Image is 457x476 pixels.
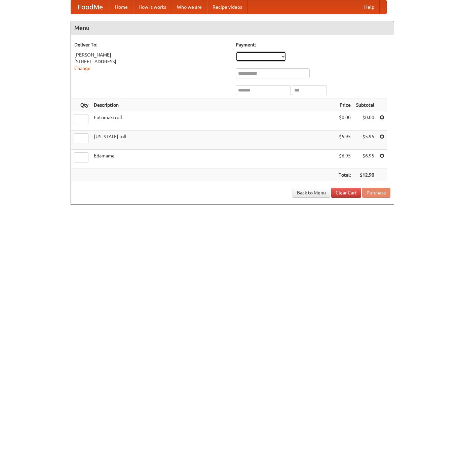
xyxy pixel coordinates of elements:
h5: Deliver To: [74,41,229,48]
a: Recipe videos [207,0,247,14]
a: How it works [133,0,172,14]
div: [STREET_ADDRESS] [74,58,229,65]
th: Total: [336,169,353,181]
td: [US_STATE] roll [91,131,336,150]
button: Purchase [362,188,390,198]
h5: Payment: [236,41,390,48]
a: Clear Cart [331,188,361,198]
a: Who we are [172,0,207,14]
a: FoodMe [71,0,110,14]
a: Back to Menu [293,188,330,198]
th: $12.90 [353,169,377,181]
a: Help [359,0,380,14]
a: Home [110,0,133,14]
td: $6.95 [353,150,377,169]
td: Futomaki roll [91,111,336,131]
td: $6.95 [336,150,353,169]
h4: Menu [71,21,394,35]
th: Qty [71,99,91,111]
div: [PERSON_NAME] [74,51,229,58]
th: Subtotal [353,99,377,111]
th: Price [336,99,353,111]
td: $5.95 [336,131,353,150]
td: Edamame [91,150,336,169]
td: $0.00 [353,111,377,131]
a: Change [74,66,90,71]
td: $0.00 [336,111,353,131]
td: $5.95 [353,131,377,150]
th: Description [91,99,336,111]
